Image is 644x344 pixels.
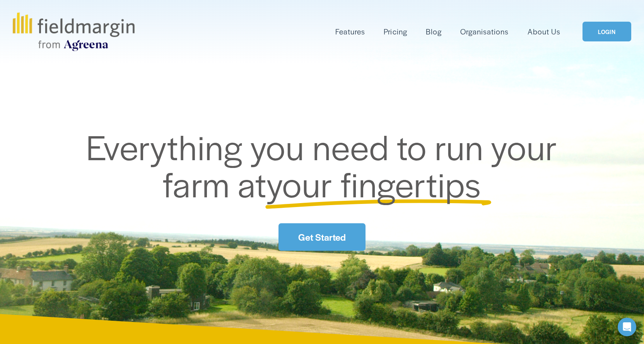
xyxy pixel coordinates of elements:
[384,25,407,38] a: Pricing
[528,25,560,38] a: About Us
[13,12,134,51] img: fieldmargin.com
[335,26,365,37] span: Features
[618,318,636,336] div: Open Intercom Messenger
[583,22,631,41] a: LOGIN
[460,25,509,38] a: Organisations
[335,25,365,38] a: folder dropdown
[86,122,565,207] span: Everything you need to run your farm at
[266,159,481,207] span: your fingertips
[426,25,442,38] a: Blog
[278,223,365,251] a: Get Started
